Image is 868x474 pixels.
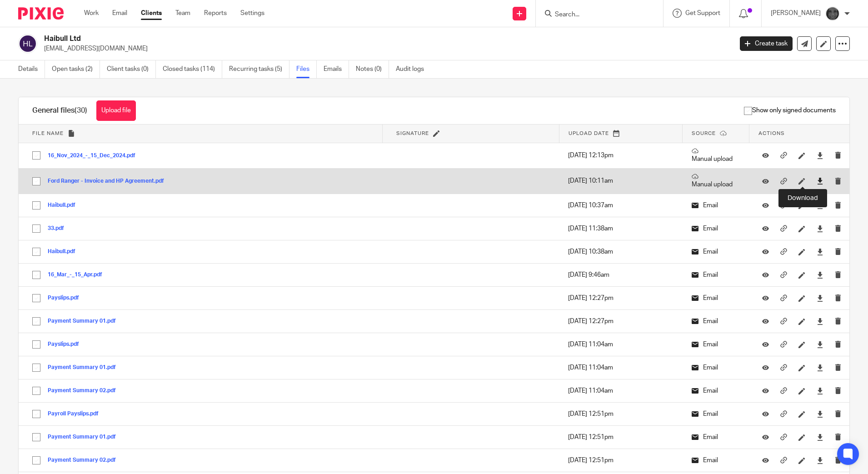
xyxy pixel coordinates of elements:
[28,173,45,190] input: Select
[48,153,142,159] button: 16_Nov_2024_-_15_Dec_2024.pdf
[817,456,823,465] a: Download
[817,386,823,395] a: Download
[568,456,673,465] p: [DATE] 12:51pm
[75,107,87,114] span: (30)
[32,106,87,115] h1: General files
[569,131,609,136] span: Upload date
[204,9,227,18] a: Reports
[554,11,636,19] input: Search
[44,44,726,53] p: [EMAIL_ADDRESS][DOMAIN_NAME]
[568,201,673,210] p: [DATE] 10:37am
[112,9,127,18] a: Email
[32,131,64,136] span: File name
[48,388,123,394] button: Payment Summary 02.pdf
[817,247,823,256] a: Download
[817,201,823,210] a: Download
[568,294,673,303] p: [DATE] 12:27pm
[48,295,86,301] button: Payslips.pdf
[817,363,823,372] a: Download
[568,363,673,372] p: [DATE] 11:04am
[568,317,673,326] p: [DATE] 12:27pm
[28,220,45,237] input: Select
[817,176,823,185] a: Download
[48,225,71,232] button: 33.pdf
[568,247,673,256] p: [DATE] 10:38am
[692,340,740,349] p: Email
[141,9,162,18] a: Clients
[568,409,673,419] p: [DATE] 12:51pm
[48,249,82,255] button: Haibull.pdf
[48,457,123,464] button: Payment Summary 02.pdf
[396,60,431,78] a: Audit logs
[84,9,99,18] a: Work
[817,340,823,349] a: Download
[48,272,109,278] button: 16_Mar_-_15_Apr.pdf
[28,359,45,376] input: Select
[48,434,123,440] button: Payment Summary 01.pdf
[28,429,45,446] input: Select
[568,151,673,160] p: [DATE] 12:13pm
[568,433,673,442] p: [DATE] 12:51pm
[44,34,590,44] h2: Haibull Ltd
[825,6,840,21] img: Snapchat-1387757528.jpg
[692,270,740,279] p: Email
[692,409,740,419] p: Email
[692,173,740,189] p: Manual upload
[744,106,836,115] span: Show only signed documents
[356,60,389,78] a: Notes (0)
[48,202,82,209] button: Haibull.pdf
[740,36,793,51] a: Create task
[817,317,823,326] a: Download
[817,294,823,303] a: Download
[163,60,222,78] a: Closed tasks (114)
[28,336,45,353] input: Select
[817,433,823,442] a: Download
[692,456,740,465] p: Email
[568,340,673,349] p: [DATE] 11:04am
[692,224,740,233] p: Email
[817,224,823,233] a: Download
[692,386,740,395] p: Email
[48,318,123,324] button: Payment Summary 01.pdf
[96,100,136,121] button: Upload file
[28,405,45,423] input: Select
[175,9,190,18] a: Team
[692,148,740,164] p: Manual upload
[692,294,740,303] p: Email
[28,313,45,330] input: Select
[18,60,45,78] a: Details
[568,224,673,233] p: [DATE] 11:38am
[692,317,740,326] p: Email
[18,7,64,20] img: Pixie
[107,60,156,78] a: Client tasks (0)
[52,60,100,78] a: Open tasks (2)
[758,131,785,136] span: Actions
[240,9,264,18] a: Settings
[48,341,86,348] button: Payslips.pdf
[771,9,821,18] p: [PERSON_NAME]
[692,247,740,256] p: Email
[692,363,740,372] p: Email
[229,60,289,78] a: Recurring tasks (5)
[28,382,45,399] input: Select
[296,60,317,78] a: Files
[28,147,45,164] input: Select
[324,60,349,78] a: Emails
[568,176,673,185] p: [DATE] 10:11am
[817,409,823,419] a: Download
[28,289,45,307] input: Select
[48,411,105,417] button: Payroll Payslips.pdf
[817,151,823,160] a: Download
[396,131,429,136] span: Signature
[692,131,716,136] span: Source
[568,386,673,395] p: [DATE] 11:04am
[692,201,740,210] p: Email
[28,197,45,214] input: Select
[685,10,720,16] span: Get Support
[18,34,37,53] img: svg%3E
[28,452,45,469] input: Select
[48,178,171,185] button: Ford Ranger - Invoice and HP Agreement.pdf
[568,270,673,279] p: [DATE] 9:46am
[28,266,45,284] input: Select
[48,364,123,371] button: Payment Summary 01.pdf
